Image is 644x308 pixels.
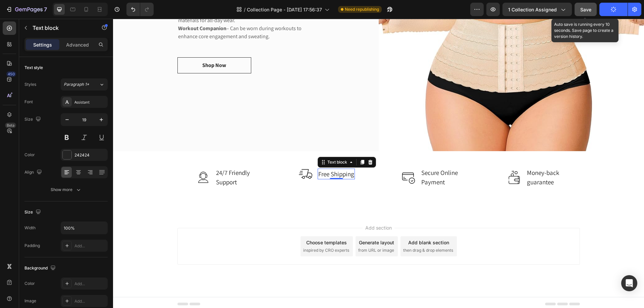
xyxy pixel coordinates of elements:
[289,152,302,165] img: Alt Image
[247,6,322,13] span: Collection Page - [DATE] 17:56:37
[113,19,644,308] iframe: Design area
[24,264,57,273] div: Background
[24,81,36,87] div: Styles
[74,298,106,304] div: Add...
[24,115,42,124] div: Size
[414,159,446,168] p: guarantee
[24,281,35,287] div: Color
[24,168,43,177] div: Align
[244,6,246,13] span: /
[126,3,154,16] div: Undo/Redo
[33,24,90,32] p: Text block
[345,6,379,12] span: Need republishing
[74,99,106,105] div: Assistant
[245,229,281,235] span: from URL or image
[502,3,572,16] button: 1 collection assigned
[24,184,108,196] button: Show more
[250,205,281,212] span: Add section
[24,208,42,217] div: Size
[414,149,446,159] p: Money-back
[186,148,199,162] img: Alt Image
[24,99,33,105] div: Font
[205,150,242,161] div: Rich Text Editor. Editing area: main
[44,5,47,13] p: 7
[6,71,16,77] div: 450
[51,186,82,193] div: Show more
[24,298,36,304] div: Image
[24,243,40,249] div: Padding
[205,150,241,160] p: Free Shipping
[295,220,336,227] div: Add blank section
[74,281,106,287] div: Add...
[508,6,557,13] span: 1 collection assigned
[24,152,35,158] div: Color
[213,140,235,146] div: Text block
[193,220,234,227] div: Choose templates
[580,7,591,12] span: Save
[33,41,52,48] p: Settings
[190,229,236,235] span: inspired by CRO experts
[66,41,89,48] p: Advanced
[308,149,345,168] p: Secure Online Payment
[3,3,50,16] button: 7
[24,65,43,71] div: Text style
[5,123,16,128] div: Beta
[74,152,106,158] div: 242424
[74,243,106,249] div: Add...
[246,220,281,227] div: Generate layout
[394,152,408,165] img: Alt Image
[64,81,89,87] span: Paragraph 1*
[290,229,340,235] span: then drag & drop elements
[575,3,597,16] button: Save
[621,275,637,291] div: Open Intercom Messenger
[61,222,107,234] input: Auto
[61,78,108,90] button: Paragraph 1*
[24,225,36,231] div: Width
